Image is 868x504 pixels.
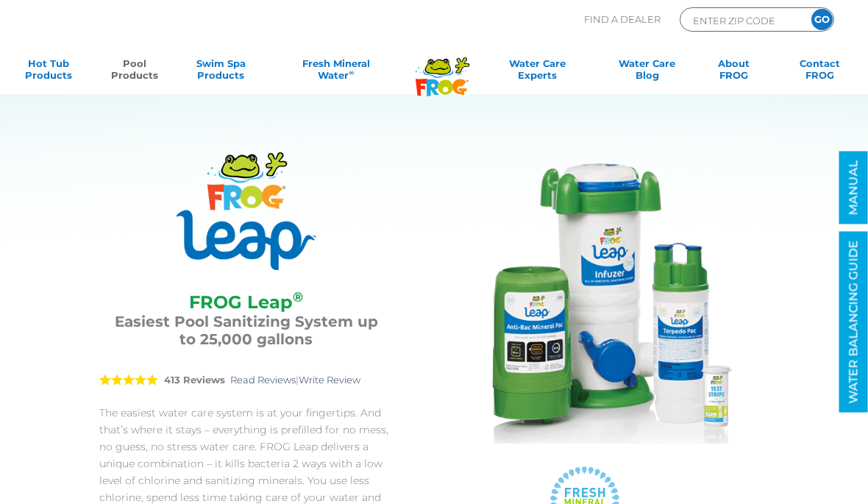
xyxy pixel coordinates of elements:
[99,374,158,386] span: 5
[299,374,360,386] a: Write Review
[480,57,594,87] a: Water CareExperts
[839,152,868,224] a: MANUAL
[786,57,853,87] a: ContactFROG
[114,313,378,348] h3: Easiest Pool Sanitizing System up to 25,000 gallons
[293,289,303,305] sup: ®
[230,374,296,386] a: Read Reviews
[177,152,316,270] img: Product Logo
[584,7,661,32] p: Find A Dealer
[811,9,833,30] input: GO
[613,57,680,87] a: Water CareBlog
[164,374,225,386] strong: 413 Reviews
[99,357,393,405] div: |
[101,57,168,87] a: PoolProducts
[839,232,868,413] a: WATER BALANCING GUIDE
[700,57,767,87] a: AboutFROG
[274,57,399,87] a: Fresh MineralWater∞
[114,292,378,313] h2: FROG Leap
[349,68,354,77] sup: ∞
[188,57,255,87] a: Swim SpaProducts
[15,57,82,87] a: Hot TubProducts
[408,38,477,96] img: Frog Products Logo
